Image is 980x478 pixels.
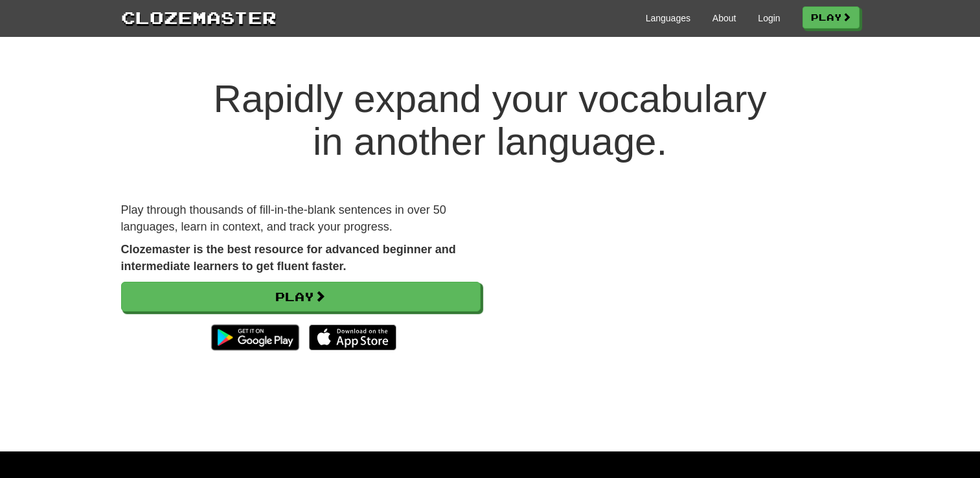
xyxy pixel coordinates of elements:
strong: Clozemaster is the best resource for advanced beginner and intermediate learners to get fluent fa... [121,243,456,273]
p: Play through thousands of fill-in-the-blank sentences in over 50 languages, learn in context, and... [121,202,481,235]
a: Clozemaster [121,5,277,29]
a: Languages [646,12,690,25]
a: Play [121,282,481,312]
a: About [712,12,736,25]
img: Get it on Google Play [205,318,305,357]
a: Play [803,6,860,28]
img: Download_on_the_App_Store_Badge_US-UK_135x40-25178aeef6eb6b83b96f5f2d004eda3bffbb37122de64afbaef7... [309,324,396,350]
a: Login [758,12,780,25]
